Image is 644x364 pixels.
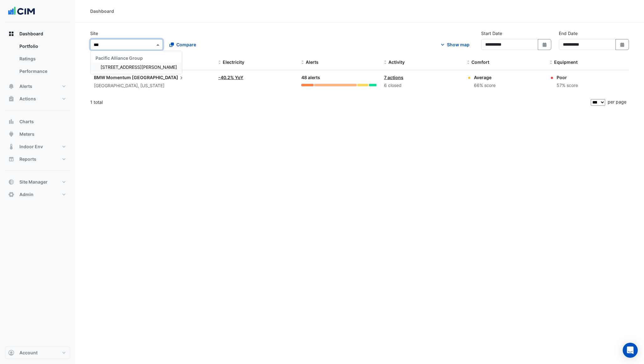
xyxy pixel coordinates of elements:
div: Show map [447,41,470,48]
button: Meters [5,128,70,140]
span: Account [19,350,38,356]
button: Account [5,346,70,359]
span: Meters [19,131,34,137]
a: Portfolio [14,40,70,53]
div: Dashboard [90,8,114,14]
span: Dashboard [19,31,43,37]
button: Charts [5,115,70,128]
div: Poor [557,74,578,81]
app-icon: Charts [8,119,14,125]
span: Alerts [19,83,32,89]
span: [STREET_ADDRESS][PERSON_NAME] [101,64,177,70]
fa-icon: Select Date [620,42,625,47]
span: [GEOGRAPHIC_DATA] [132,74,184,81]
span: Admin [19,191,34,198]
a: Ratings [14,53,70,65]
app-icon: Alerts [8,83,14,89]
button: Compare [165,39,200,50]
span: Pacific Alliance Group [96,55,143,61]
span: Electricity [223,59,244,65]
label: Start Date [481,30,502,37]
div: Dashboard [5,40,70,80]
app-icon: Dashboard [8,31,14,37]
button: Reports [5,153,70,165]
label: Site [90,30,98,37]
app-icon: Site Manager [8,179,14,185]
fa-icon: Select Date [542,42,548,47]
span: Equipment [554,59,578,65]
span: Compare [176,41,196,48]
div: Average [474,74,496,81]
span: Alerts [306,59,319,65]
span: BMW Momentum [94,75,131,80]
div: Open Intercom Messenger [623,343,638,358]
app-icon: Indoor Env [8,144,14,150]
span: Comfort [471,59,489,65]
span: Reports [19,156,36,162]
div: 57% score [557,82,578,89]
button: Alerts [5,80,70,93]
span: per page [608,99,626,104]
app-icon: Actions [8,96,14,102]
span: Activity [388,59,405,65]
a: 7 actions [384,75,403,80]
button: Dashboard [5,28,70,40]
button: Actions [5,93,70,105]
div: 6 closed [384,82,460,89]
app-icon: Admin [8,191,14,198]
span: Site Manager [19,179,48,185]
ng-dropdown-panel: Options list [90,51,182,74]
button: Site Manager [5,176,70,188]
div: [GEOGRAPHIC_DATA], [US_STATE] [94,82,211,89]
a: -40.2% YoY [218,75,243,80]
label: End Date [559,30,578,37]
span: Actions [19,96,36,102]
span: Indoor Env [19,144,43,150]
app-icon: Meters [8,131,14,137]
div: 48 alerts [301,74,377,81]
button: Show map [435,39,474,50]
app-icon: Reports [8,156,14,162]
span: Charts [19,119,34,125]
button: Indoor Env [5,140,70,153]
button: Admin [5,188,70,201]
div: 1 total [90,94,589,110]
div: 66% score [474,82,496,89]
a: Performance [14,65,70,78]
img: Company Logo [8,5,36,18]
